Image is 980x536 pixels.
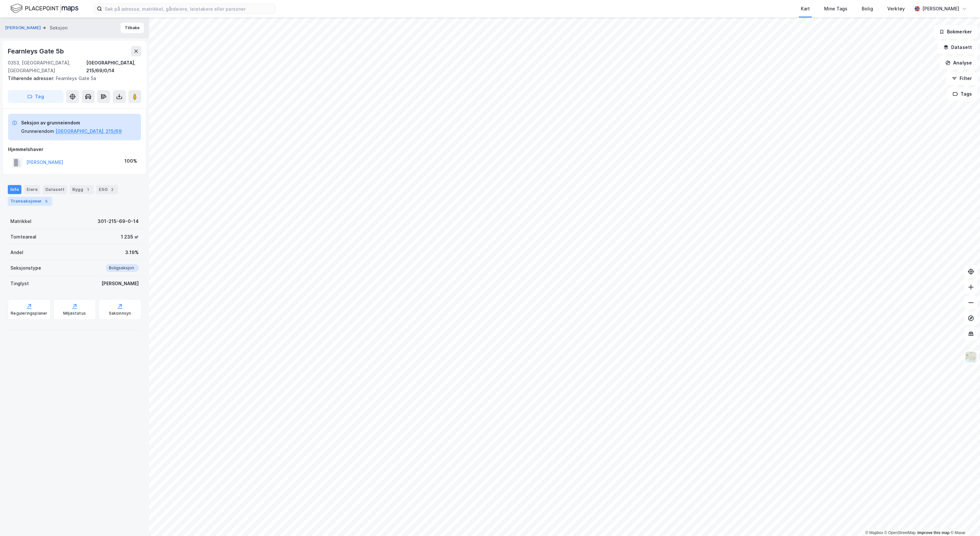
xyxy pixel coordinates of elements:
div: Info [8,185,21,194]
img: logo.f888ab2527a4732fd821a326f86c7f29.svg [10,3,78,14]
div: Fearnleys Gate 5b [8,46,65,56]
div: Verktøy [887,5,905,13]
div: Tinglyst [10,280,29,287]
div: Miljøstatus [63,311,86,316]
div: Tomteareal [10,233,36,241]
div: Grunneiendom [21,127,54,135]
div: ESG [96,185,118,194]
div: 2 [109,186,115,193]
div: Mine Tags [824,5,847,13]
div: Eiere [24,185,40,194]
button: [GEOGRAPHIC_DATA], 215/69 [55,127,122,135]
div: [GEOGRAPHIC_DATA], 215/69/0/14 [86,59,141,75]
button: [PERSON_NAME] [5,25,42,31]
iframe: Chat Widget [948,505,980,536]
div: Bolig [862,5,873,13]
div: Seksjonstype [10,264,41,272]
div: 5 [43,198,50,204]
div: 0353, [GEOGRAPHIC_DATA], [GEOGRAPHIC_DATA] [8,59,86,75]
div: Reguleringsplaner [11,311,47,316]
div: Bygg [70,185,94,194]
img: Z [965,351,977,363]
button: Tag [8,90,64,103]
div: 301-215-69-0-14 [98,217,139,225]
button: Analyse [940,56,977,69]
input: Søk på adresse, matrikkel, gårdeiere, leietakere eller personer [102,4,275,14]
div: Matrikkel [10,217,31,225]
div: Transaksjoner [8,197,52,206]
div: 3.19% [125,249,139,256]
a: Mapbox [865,530,883,535]
div: [PERSON_NAME] [101,280,139,287]
div: Kart [801,5,810,13]
a: Improve this map [917,530,950,535]
div: Fearnleys Gate 5a [8,75,136,82]
div: Kontrollprogram for chat [948,505,980,536]
button: Tags [947,87,977,100]
button: Filter [946,72,977,85]
div: 1 235 ㎡ [121,233,139,241]
div: [PERSON_NAME] [922,5,959,13]
div: Andel [10,249,23,256]
div: 1 [85,186,91,193]
div: Seksjon [50,24,67,32]
div: Datasett [43,185,67,194]
button: Tilbake [121,23,144,33]
button: Bokmerker [934,25,977,38]
div: 100% [124,157,137,165]
div: Hjemmelshaver [8,146,141,153]
div: Seksjon av grunneiendom [21,119,122,127]
span: Tilhørende adresser: [8,76,56,81]
div: Saksinnsyn [109,311,131,316]
button: Datasett [938,41,977,54]
a: OpenStreetMap [884,530,916,535]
